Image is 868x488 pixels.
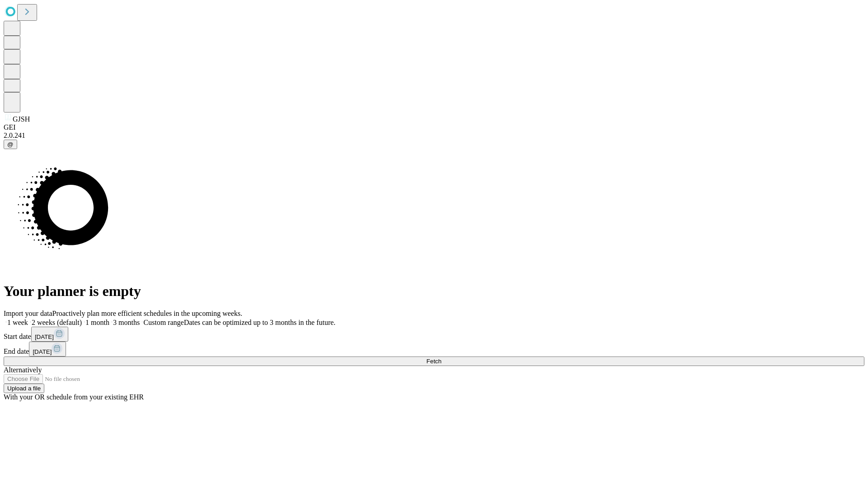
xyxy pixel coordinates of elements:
button: Fetch [4,357,864,366]
span: 3 months [113,319,140,326]
span: 1 week [7,319,28,326]
span: With your OR schedule from your existing EHR [4,393,144,401]
h1: Your planner is empty [4,283,864,300]
span: 1 month [85,319,109,326]
span: @ [7,141,14,148]
span: 2 weeks (default) [32,319,82,326]
div: Start date [4,327,864,342]
button: @ [4,140,17,149]
span: GJSH [13,115,30,123]
button: [DATE] [29,342,66,357]
span: Alternatively [4,366,42,374]
span: Import your data [4,310,52,317]
span: Fetch [426,358,441,365]
div: GEI [4,123,864,131]
button: Upload a file [4,384,44,393]
button: [DATE] [31,327,68,342]
span: [DATE] [35,333,54,340]
span: Dates can be optimized up to 3 months in the future. [184,319,335,326]
span: Custom range [143,319,184,326]
span: [DATE] [33,348,52,355]
div: End date [4,342,864,357]
div: 2.0.241 [4,131,864,140]
span: Proactively plan more efficient schedules in the upcoming weeks. [52,310,242,317]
